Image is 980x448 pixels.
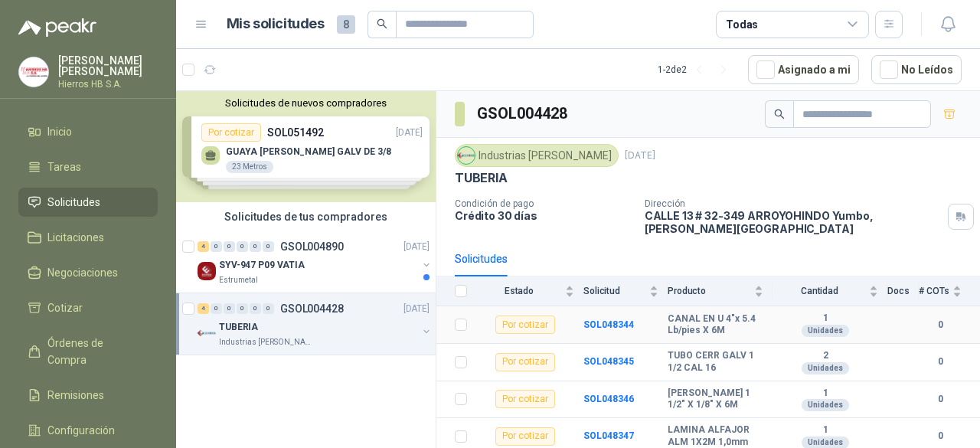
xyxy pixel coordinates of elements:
[18,18,96,37] img: Logo peakr
[18,293,158,322] a: Cotizar
[583,356,634,367] a: SOL048345
[263,241,274,252] div: 0
[182,97,430,109] button: Solicitudes de nuevos compradores
[919,392,962,407] b: 0
[211,241,222,252] div: 0
[198,303,209,314] div: 4
[455,250,508,267] div: Solicitudes
[224,241,235,252] div: 0
[47,229,104,246] span: Licitaciones
[495,390,555,408] div: Por cotizar
[47,299,83,316] span: Cotizar
[625,149,655,163] p: [DATE]
[458,147,475,164] img: Company Logo
[377,18,387,29] span: search
[219,258,305,273] p: SYV-947 P09 VATIA
[176,202,436,231] div: Solicitudes de tus compradores
[495,353,555,371] div: Por cotizar
[18,258,158,287] a: Negociaciones
[668,276,773,306] th: Producto
[18,117,158,146] a: Inicio
[645,198,942,209] p: Dirección
[583,394,634,404] a: SOL048346
[18,416,158,445] a: Configuración
[668,313,763,337] b: CANAL EN U 4"x 5.4 Lb/pies X 6M
[219,336,315,348] p: Industrias [PERSON_NAME]
[263,303,274,314] div: 0
[583,276,668,306] th: Solicitud
[668,424,763,448] b: LAMINA ALFAJOR ALM 1X2M 1,0mm
[58,80,158,89] p: Hierros HB S.A.
[658,57,736,82] div: 1 - 2 de 2
[250,303,261,314] div: 0
[583,319,634,330] a: SOL048344
[668,350,763,374] b: TUBO CERR GALV 1 1/2 CAL 16
[748,55,859,84] button: Asignado a mi
[198,237,433,286] a: 4 0 0 0 0 0 GSOL004890[DATE] Company LogoSYV-947 P09 VATIAEstrumetal
[919,355,962,369] b: 0
[668,286,751,296] span: Producto
[403,240,430,254] p: [DATE]
[198,262,216,280] img: Company Logo
[198,299,433,348] a: 4 0 0 0 0 0 GSOL004428[DATE] Company LogoTUBERIAIndustrias [PERSON_NAME]
[47,159,81,175] span: Tareas
[583,286,646,296] span: Solicitud
[403,302,430,316] p: [DATE]
[237,241,248,252] div: 0
[227,13,325,35] h1: Mis solicitudes
[773,388,878,400] b: 1
[919,318,962,332] b: 0
[19,57,48,87] img: Company Logo
[773,350,878,362] b: 2
[219,274,258,286] p: Estrumetal
[455,198,632,209] p: Condición de pago
[477,102,570,126] h3: GSOL004428
[476,286,562,296] span: Estado
[645,209,942,235] p: CALLE 13 # 32-349 ARROYOHINDO Yumbo , [PERSON_NAME][GEOGRAPHIC_DATA]
[47,123,72,140] span: Inicio
[211,303,222,314] div: 0
[802,362,849,374] div: Unidades
[668,388,763,411] b: [PERSON_NAME] 1 1/2" X 1/8" X 6M
[237,303,248,314] div: 0
[887,276,919,306] th: Docs
[583,430,634,441] a: SOL048347
[176,91,436,202] div: Solicitudes de nuevos compradoresPor cotizarSOL051492[DATE] GUAYA [PERSON_NAME] GALV DE 3/823 Met...
[47,387,104,404] span: Remisiones
[726,16,758,33] div: Todas
[871,55,962,84] button: No Leídos
[455,170,508,186] p: TUBERIA
[919,286,949,296] span: # COTs
[18,152,158,181] a: Tareas
[802,399,849,411] div: Unidades
[18,188,158,217] a: Solicitudes
[250,241,261,252] div: 0
[18,223,158,252] a: Licitaciones
[47,335,143,368] span: Órdenes de Compra
[773,276,887,306] th: Cantidad
[47,194,100,211] span: Solicitudes
[476,276,583,306] th: Estado
[919,276,980,306] th: # COTs
[198,324,216,342] img: Company Logo
[224,303,235,314] div: 0
[280,241,344,252] p: GSOL004890
[18,381,158,410] a: Remisiones
[198,241,209,252] div: 4
[18,329,158,374] a: Órdenes de Compra
[455,144,619,167] div: Industrias [PERSON_NAME]
[773,424,878,437] b: 1
[773,286,866,296] span: Cantidad
[47,264,118,281] span: Negociaciones
[219,320,258,335] p: TUBERIA
[773,312,878,325] b: 1
[802,325,849,337] div: Unidades
[337,15,355,34] span: 8
[495,427,555,446] div: Por cotizar
[495,316,555,334] div: Por cotizar
[919,429,962,443] b: 0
